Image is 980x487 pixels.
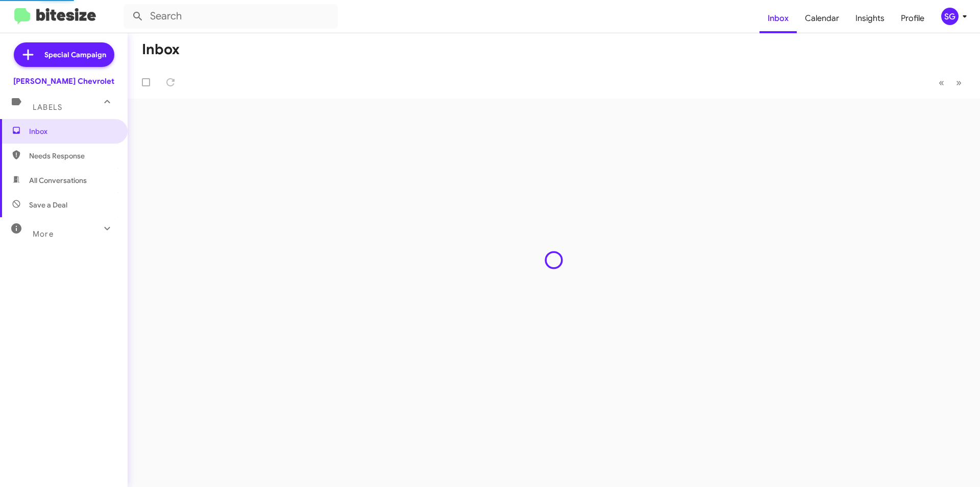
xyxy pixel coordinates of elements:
button: SG [933,8,969,25]
a: Inbox [759,4,797,33]
a: Insights [847,4,893,33]
button: Next [950,72,968,93]
span: » [956,76,962,89]
h1: Inbox [142,41,180,58]
nav: Page navigation example [933,72,968,93]
span: « [939,76,944,89]
input: Search [124,4,338,29]
span: Labels [33,103,62,112]
a: Calendar [797,4,847,33]
button: Previous [933,72,950,93]
span: Special Campaign [44,50,106,60]
span: More [33,229,54,239]
a: Profile [893,4,933,33]
a: Special Campaign [14,42,114,67]
span: All Conversations [29,175,87,185]
span: Save a Deal [29,200,67,210]
div: SG [941,8,959,25]
span: Inbox [29,126,116,136]
span: Needs Response [29,151,116,161]
div: [PERSON_NAME] Chevrolet [13,76,114,86]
